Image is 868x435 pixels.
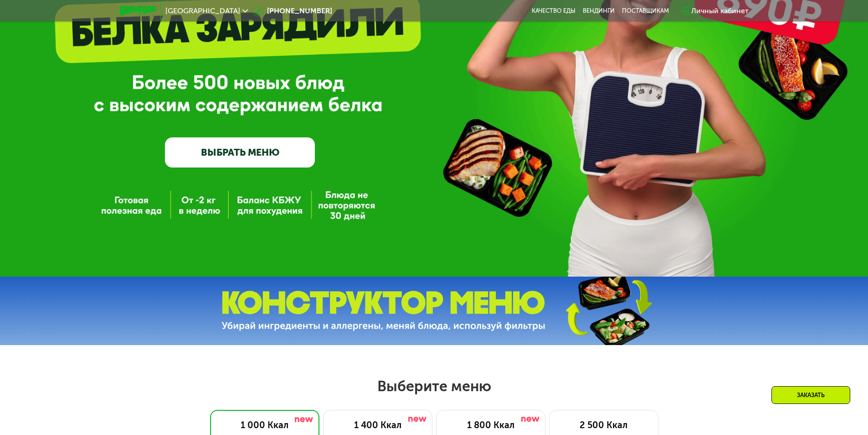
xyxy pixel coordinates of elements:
[252,5,332,16] a: [PHONE_NUMBER]
[583,7,615,15] a: Вендинги
[771,386,850,404] div: Заказать
[165,137,315,168] a: ВЫБРАТЬ МЕНЮ
[165,7,240,15] span: [GEOGRAPHIC_DATA]
[622,7,669,15] div: поставщикам
[691,5,749,16] div: Личный кабинет
[333,419,423,430] div: 1 400 Ккал
[532,7,575,15] a: Качество еды
[29,377,839,395] h2: Выберите меню
[559,419,649,430] div: 2 500 Ккал
[220,419,310,430] div: 1 000 Ккал
[446,419,536,430] div: 1 800 Ккал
